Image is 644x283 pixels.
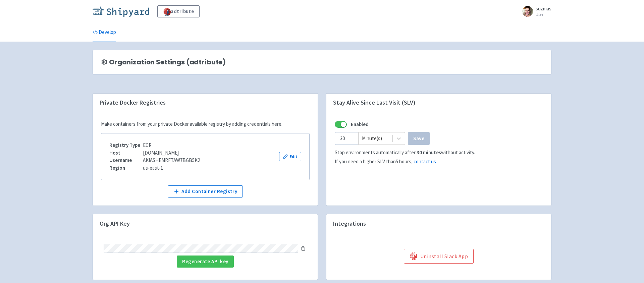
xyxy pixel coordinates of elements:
b: Region [109,165,125,171]
div: Stop environments automatically after without activity. [335,149,543,157]
h4: Private Docker Registries [93,94,318,112]
div: ECR [109,141,200,149]
div: [DOMAIN_NAME] [109,149,200,157]
a: contact us [414,158,436,165]
b: Host [109,150,120,156]
h4: Org API Key [93,214,318,233]
div: AKIASHEMRFTAW7BGB5K2 [109,157,200,164]
span: suzmas [536,5,551,12]
img: Shipyard logo [93,6,149,17]
b: Registry Type [109,142,140,148]
button: Regenerate API key [177,256,233,268]
button: Add Container Registry [168,185,243,197]
small: User [536,12,551,17]
b: Username [109,157,132,163]
b: 30 minutes [417,149,441,156]
a: suzmas User [518,6,551,17]
h4: Integrations [326,214,551,233]
button: Uninstall Slack App [404,249,474,264]
a: adtribute [157,5,199,17]
div: Make containers from your private Docker available registry by adding credentials here. [101,120,310,128]
span: Organization Settings (adtribute) [109,58,226,66]
input: - [335,132,358,145]
button: Edit [279,152,301,161]
b: Enabled [351,121,369,128]
h4: Stay Alive Since Last Visit (SLV) [326,94,551,112]
div: us-east-1 [109,164,200,172]
a: Develop [93,23,116,42]
button: Save [408,132,430,145]
div: If you need a higher SLV than 5 hours , [335,158,543,166]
